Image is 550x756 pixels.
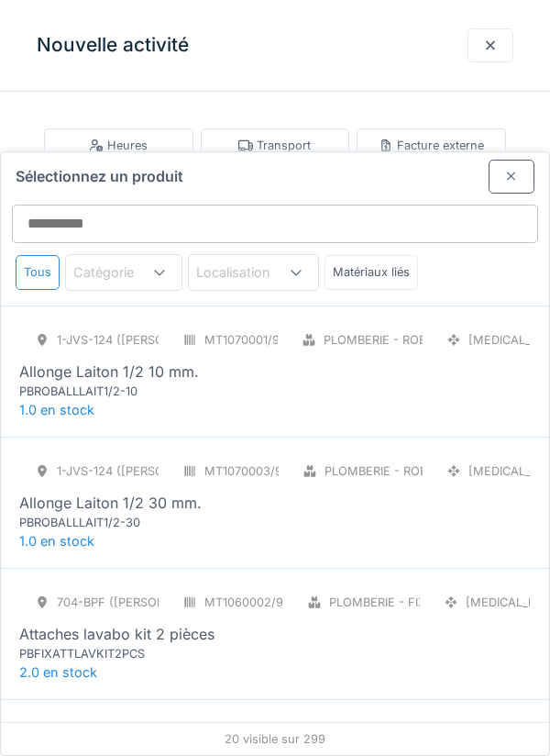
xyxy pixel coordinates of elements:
div: MT1070001/999/005 [204,331,321,349]
div: Heures [89,137,148,154]
div: Tous [16,255,60,289]
div: 1-JVS-124 ([PERSON_NAME]) [57,331,224,349]
div: Matériaux liés [324,255,418,289]
span: 2.0 en stock [19,664,97,680]
div: Attaches lavabo kit 2 pièces [19,623,214,645]
div: Sélectionnez un produit [1,152,549,194]
div: PBFIXATTLAVKIT2PCS [19,645,239,662]
div: Allonge Laiton 1/2 10 mm. [19,361,199,383]
div: PBROBALLLAIT1/2-30 [19,514,239,531]
div: 1-JVS-124 ([PERSON_NAME]) [57,462,224,480]
div: Transport [238,137,311,154]
div: Localisation [196,262,296,283]
div: Plomberie - Fixations [329,594,469,611]
span: 1.0 en stock [19,402,94,417]
div: 704-BPF ([PERSON_NAME]) [57,594,216,611]
div: Plomberie - Robinetterie [324,331,485,349]
div: Plomberie - Robinetterie [324,462,486,480]
div: Facture externe [379,137,484,154]
div: Catégorie [73,262,159,283]
div: 20 visible sur 299 [1,722,549,755]
div: MT1060002/999/002 [204,594,324,611]
div: PBROBALLLAIT1/2-10 [19,383,239,400]
h3: Nouvelle activité [37,34,189,57]
div: MT1070003/999/005 [204,462,324,480]
div: Allonge Laiton 1/2 30 mm. [19,492,202,514]
span: 1.0 en stock [19,533,94,549]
